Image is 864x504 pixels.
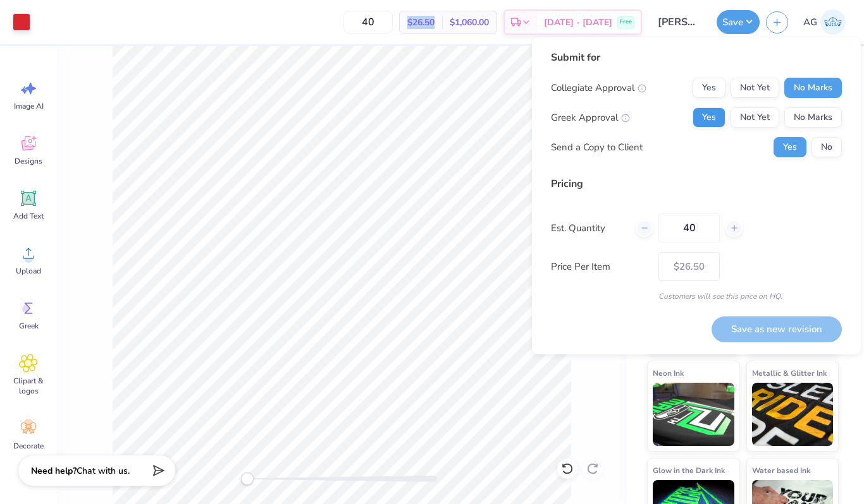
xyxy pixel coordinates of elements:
span: Greek [19,321,39,331]
span: Neon Ink [653,366,684,380]
div: Accessibility label [241,472,254,485]
label: Est. Quantity [551,221,626,236]
span: Glow in the Dark Ink [653,464,725,477]
input: Untitled Design [648,9,710,35]
button: Not Yet [731,78,779,98]
button: No Marks [784,107,842,128]
div: Collegiate Approval [551,81,646,95]
button: Yes [693,107,725,128]
img: Metallic & Glitter Ink [752,383,834,446]
button: No Marks [784,78,842,98]
button: Not Yet [731,107,779,128]
span: $1,060.00 [450,16,489,29]
span: Add Text [13,211,44,221]
span: Clipart & logos [8,376,49,396]
span: Metallic & Glitter Ink [752,366,827,380]
span: Water based Ink [752,464,810,477]
label: Price Per Item [551,260,649,274]
div: Greek Approval [551,111,630,125]
div: Customers will see this price on HQ. [551,291,842,302]
button: No [812,137,842,157]
button: Save [717,10,760,34]
input: – – [658,213,720,243]
span: Upload [16,266,41,276]
span: $26.50 [407,16,435,29]
span: AG [803,15,817,30]
strong: Need help? [31,465,77,477]
span: Image AI [14,101,44,111]
input: – – [343,11,393,33]
div: Send a Copy to Client [551,140,643,155]
img: Ana Gonzalez [820,9,846,35]
div: Submit for [551,50,842,65]
button: Yes [693,78,725,98]
div: Pricing [551,176,842,191]
span: Free [620,18,632,27]
img: Neon Ink [653,383,734,446]
button: Yes [774,137,806,157]
a: AG [798,9,851,35]
span: Chat with us. [77,465,130,477]
span: [DATE] - [DATE] [544,16,612,29]
span: Decorate [13,441,44,451]
span: Designs [15,156,42,166]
